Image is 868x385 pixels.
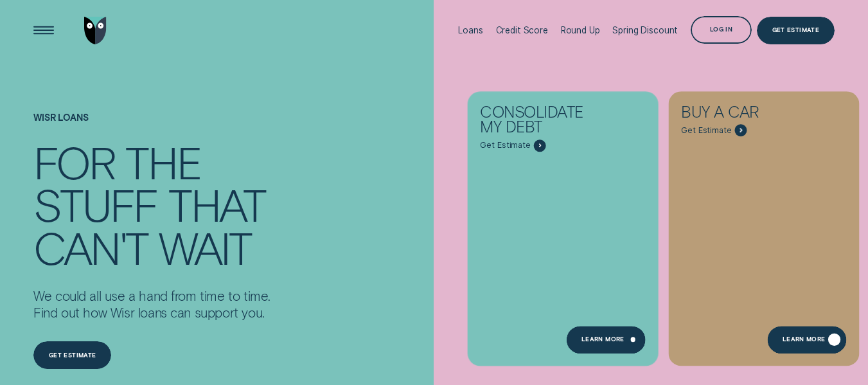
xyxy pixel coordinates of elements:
a: Consolidate my debt - Learn more [468,91,659,359]
a: Learn more [566,326,646,354]
div: Round Up [561,25,600,35]
div: Loans [458,25,483,35]
button: Log in [691,16,752,44]
div: can't [33,226,148,268]
div: Consolidate my debt [480,104,602,139]
div: For [33,140,114,183]
div: wait [159,226,251,268]
div: stuff [33,183,157,225]
h1: Wisr loans [33,112,270,140]
div: that [168,183,265,225]
a: Buy a car - Learn more [668,91,859,359]
div: Credit Score [496,25,548,35]
img: Wisr [84,17,107,44]
a: Get Estimate [757,17,835,44]
div: Buy a car [681,104,803,124]
h4: For the stuff that can't wait [33,140,270,268]
div: the [125,140,200,183]
a: Learn More [767,326,847,354]
p: We could all use a hand from time to time. Find out how Wisr loans can support you. [33,288,270,321]
a: Get estimate [33,341,111,369]
div: Spring Discount [612,25,678,35]
span: Get Estimate [480,140,530,150]
span: Get Estimate [681,125,731,136]
button: Open Menu [30,17,58,44]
